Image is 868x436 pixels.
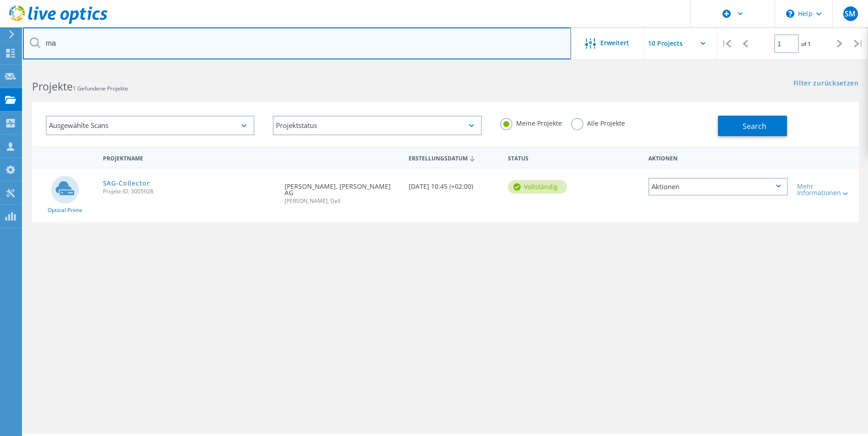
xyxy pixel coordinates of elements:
span: Erweitert [600,40,629,46]
span: Projekt-ID: 3005928 [103,189,276,194]
div: Erstellungsdatum [404,149,503,166]
div: Status [503,149,578,166]
div: Mehr Informationen [797,183,854,196]
input: Projekte nach Namen, Verantwortlichem, ID, Unternehmen usw. suchen [23,27,571,59]
div: | [849,27,868,60]
label: Meine Projekte [500,118,562,127]
span: Search [743,121,766,131]
span: SM [845,10,856,17]
a: SAG-Collector [103,180,150,186]
div: Aktionen [648,178,788,196]
div: | [717,27,736,60]
div: Ausgewählte Scans [46,116,254,135]
button: Search [718,116,787,136]
div: [PERSON_NAME], [PERSON_NAME] AG [280,169,404,213]
div: Projektstatus [273,116,481,135]
div: [DATE] 10:45 (+02:00) [404,169,503,199]
svg: \n [786,10,794,18]
span: Optical Prime [48,207,82,213]
a: Filter zurücksetzen [793,80,859,88]
b: Projekte [32,79,73,94]
a: Live Optics Dashboard [9,19,108,26]
div: vollständig [508,180,567,194]
span: 1 Gefundene Projekte [73,85,128,92]
div: Aktionen [644,149,793,166]
span: of 1 [801,40,811,48]
span: [PERSON_NAME], Dell [285,198,399,204]
div: Projektname [98,149,280,166]
label: Alle Projekte [571,118,625,127]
